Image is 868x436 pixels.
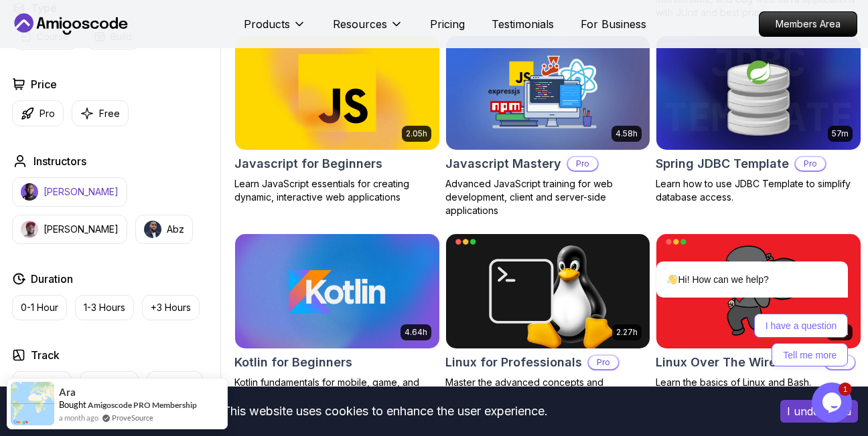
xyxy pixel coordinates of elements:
button: instructor img[PERSON_NAME] [12,177,127,207]
img: Linux for Professionals card [446,234,650,348]
button: Accept cookies [780,400,858,423]
button: Free [72,100,129,126]
h2: Javascript Mastery [445,154,561,173]
span: Ara [59,387,76,398]
button: 1-3 Hours [75,295,134,320]
button: Products [244,16,306,43]
img: Spring JDBC Template card [656,36,861,150]
p: Free [99,107,120,120]
a: Javascript for Beginners card2.05hJavascript for BeginnersLearn JavaScript essentials for creatin... [234,35,440,204]
img: instructor img [21,183,38,201]
p: Abz [167,223,184,236]
p: 1-3 Hours [84,301,125,314]
p: Learn JavaScript essentials for creating dynamic, interactive web applications [234,177,440,204]
a: Amigoscode PRO Membership [88,400,197,410]
p: 0-1 Hour [21,301,58,314]
a: Kotlin for Beginners card4.64hKotlin for BeginnersKotlin fundamentals for mobile, game, and web d... [234,233,440,402]
p: Pro [40,107,55,120]
h2: Javascript for Beginners [234,154,382,173]
h2: Price [31,76,57,92]
a: Linux for Professionals card2.27hLinux for ProfessionalsProMaster the advanced concepts and techn... [445,233,651,416]
img: Javascript Mastery card [446,36,650,150]
p: Master the advanced concepts and techniques of Linux with our comprehensive course designed for p... [445,376,651,416]
h2: Instructors [33,153,86,169]
span: Bought [59,399,86,410]
iframe: chat widget [812,383,855,423]
p: Dev Ops [155,377,194,391]
a: For Business [581,16,646,32]
p: Products [244,16,290,32]
div: This website uses cookies to enhance the user experience. [10,397,760,426]
p: Resources [333,16,387,32]
img: instructor img [144,221,161,238]
img: Javascript for Beginners card [235,36,439,150]
p: Advanced JavaScript training for web development, client and server-side applications [445,177,651,217]
h2: Linux for Professionals [445,353,582,372]
p: Kotlin fundamentals for mobile, game, and web development [234,376,440,403]
a: Spring JDBC Template card57mSpring JDBC TemplateProLearn how to use JDBC Template to simplify dat... [656,35,861,204]
p: +3 Hours [151,301,191,314]
button: Back End [80,371,139,397]
a: Members Area [759,11,857,37]
p: 57m [832,128,849,139]
h2: Kotlin for Beginners [234,353,352,372]
p: 4.58h [616,128,638,139]
img: provesource social proof notification image [11,382,54,425]
img: Kotlin for Beginners card [235,234,439,348]
p: [PERSON_NAME] [44,223,119,236]
button: Pro [12,100,64,126]
button: Resources [333,16,403,43]
a: Testimonials [492,16,554,32]
a: Javascript Mastery card4.58hJavascript MasteryProAdvanced JavaScript training for web development... [445,35,651,218]
h2: Duration [31,271,73,287]
p: Front End [21,377,63,391]
button: Dev Ops [147,371,203,397]
h2: Track [31,347,60,363]
p: Pro [589,356,618,369]
p: Back End [88,377,130,391]
button: 0-1 Hour [12,295,67,320]
a: Pricing [430,16,465,32]
img: instructor img [21,221,38,238]
p: 4.64h [405,327,427,338]
button: instructor imgAbz [135,215,193,244]
a: ProveSource [112,412,153,423]
p: Pro [568,157,597,171]
p: Members Area [759,12,857,36]
p: [PERSON_NAME] [44,185,119,199]
button: Front End [12,371,72,397]
button: +3 Hours [142,295,200,320]
p: 2.05h [406,128,427,139]
iframe: chat widget [613,140,855,376]
button: instructor img[PERSON_NAME] [12,215,127,244]
span: a month ago [59,412,98,423]
p: Learn the basics of Linux and Bash. [656,376,861,389]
